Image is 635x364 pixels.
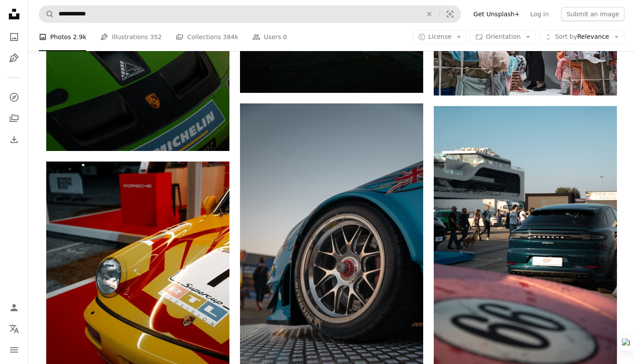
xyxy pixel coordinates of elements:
[486,33,521,40] span: Orientation
[150,32,162,42] span: 352
[39,6,54,22] button: Search Unsplash
[5,110,23,127] a: Collections
[252,23,287,51] a: Users 0
[413,30,467,44] button: License
[5,5,23,25] a: Home — Unsplash
[555,33,577,40] span: Sort by
[46,294,229,302] a: a yellow and red sports car on display at a car show
[428,33,452,40] span: License
[100,23,162,51] a: Illustrations 352
[5,320,23,338] button: Language
[5,299,23,316] a: Log in / Sign up
[176,23,238,51] a: Collections 384k
[39,5,461,23] form: Find visuals sitewide
[439,6,461,22] button: Visual search
[561,7,624,21] button: Submit an image
[470,30,536,44] button: Orientation
[555,33,609,41] span: Relevance
[223,32,238,42] span: 384k
[539,30,624,44] button: Sort byRelevance
[5,28,23,46] a: Photos
[5,88,23,106] a: Explore
[5,49,23,67] a: Illustrations
[5,341,23,359] button: Menu
[283,32,287,42] span: 0
[525,7,554,21] a: Log in
[468,7,525,21] a: Get Unsplash+
[5,131,23,148] a: Download History
[420,6,439,22] button: Clear
[240,236,423,244] a: a close up of a car tire on the ground
[434,239,617,247] a: a group of cars parked in a parking lot with a cruise ship in the background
